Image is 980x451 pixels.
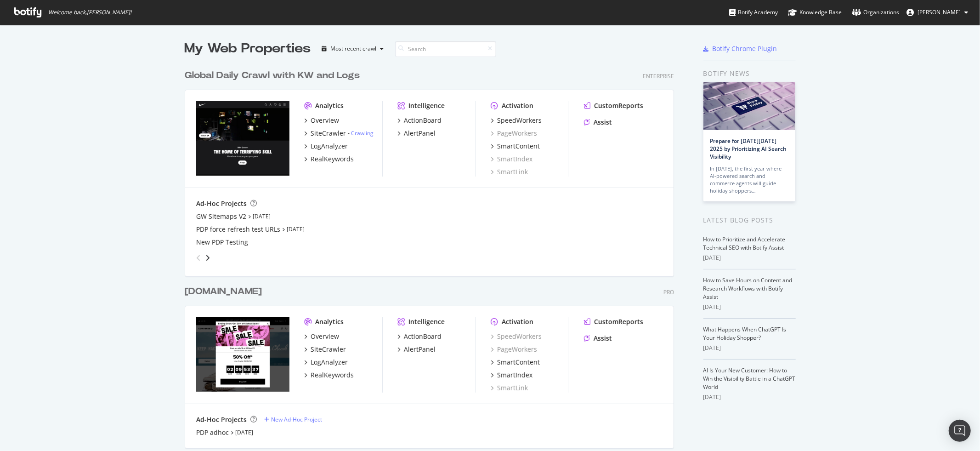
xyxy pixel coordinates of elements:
[491,371,532,380] a: SmartIndex
[703,366,796,391] a: AI Is Your New Customer: How to Win the Visibility Battle in a ChatGPT World
[185,40,311,58] div: My Web Properties
[315,101,344,110] div: Analytics
[351,129,374,137] a: Crawling
[271,416,322,423] div: New Ad-Hoc Project
[204,253,211,263] div: angle-right
[497,116,542,125] div: SpeedWorkers
[311,142,348,151] div: LogAnalyzer
[304,358,348,367] a: LogAnalyzer
[404,332,442,341] div: ActionBoard
[497,371,532,380] div: SmartIndex
[318,41,388,56] button: Most recent crawl
[594,334,612,343] div: Assist
[304,129,374,138] a: SiteCrawler- Crawling
[348,129,374,137] div: -
[193,251,204,265] div: angle-left
[899,5,975,20] button: [PERSON_NAME]
[311,358,348,367] div: LogAnalyzer
[196,317,289,392] img: www.converse.com
[304,371,354,380] a: RealKeywords
[594,118,612,127] div: Assist
[594,317,643,326] div: CustomReports
[703,215,796,225] div: Latest Blog Posts
[408,101,445,110] div: Intelligence
[397,129,436,138] a: AlertPanel
[311,345,346,354] div: SiteCrawler
[491,142,540,151] a: SmartContent
[491,358,540,367] a: SmartContent
[311,116,339,125] div: Overview
[491,116,542,125] a: SpeedWorkers
[196,428,229,437] a: PDP adhoc
[643,72,674,80] div: Enterprise
[311,371,354,380] div: RealKeywords
[918,8,961,16] span: Edward Turner
[949,420,971,442] div: Open Intercom Messenger
[196,415,247,424] div: Ad-Hoc Projects
[703,82,795,130] img: Prepare for Black Friday 2025 by Prioritizing AI Search Visibility
[48,9,131,16] span: Welcome back, [PERSON_NAME] !
[196,101,289,176] img: nike.com
[594,101,643,110] div: CustomReports
[491,154,532,164] div: SmartIndex
[584,334,612,343] a: Assist
[404,116,442,125] div: ActionBoard
[710,165,788,194] div: In [DATE], the first year where AI-powered search and commerce agents will guide holiday shoppers…
[584,118,612,127] a: Assist
[185,69,360,82] div: Global Daily Crawl with KW and Logs
[852,8,899,17] div: Organizations
[395,41,496,57] input: Search
[703,276,793,301] a: How to Save Hours on Content and Research Workflows with Botify Assist
[703,254,796,262] div: [DATE]
[315,317,344,326] div: Analytics
[304,142,348,151] a: LogAnalyzer
[264,416,322,423] a: New Ad-Hoc Project
[253,212,271,220] a: [DATE]
[713,44,777,53] div: Botify Chrome Plugin
[491,383,528,393] a: SmartLink
[710,137,787,160] a: Prepare for [DATE][DATE] 2025 by Prioritizing AI Search Visibility
[502,317,533,326] div: Activation
[491,345,537,354] a: PageWorkers
[397,332,442,341] a: ActionBoard
[311,154,354,164] div: RealKeywords
[491,167,528,177] a: SmartLink
[408,317,445,326] div: Intelligence
[584,317,643,326] a: CustomReports
[304,116,339,125] a: Overview
[196,238,248,247] a: New PDP Testing
[196,225,280,234] a: PDP force refresh test URLs
[397,345,436,354] a: AlertPanel
[491,129,537,138] a: PageWorkers
[304,332,339,341] a: Overview
[185,285,266,298] a: [DOMAIN_NAME]
[311,129,346,138] div: SiteCrawler
[287,225,305,233] a: [DATE]
[729,8,778,17] div: Botify Academy
[491,332,542,341] a: SpeedWorkers
[196,212,246,221] a: GW Sitemaps V2
[788,8,842,17] div: Knowledge Base
[404,345,436,354] div: AlertPanel
[311,332,339,341] div: Overview
[497,142,540,151] div: SmartContent
[502,101,533,110] div: Activation
[185,69,363,82] a: Global Daily Crawl with KW and Logs
[196,199,247,208] div: Ad-Hoc Projects
[497,358,540,367] div: SmartContent
[703,44,777,53] a: Botify Chrome Plugin
[703,393,796,401] div: [DATE]
[397,116,442,125] a: ActionBoard
[703,325,787,342] a: What Happens When ChatGPT Is Your Holiday Shopper?
[703,303,796,311] div: [DATE]
[331,46,377,51] div: Most recent crawl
